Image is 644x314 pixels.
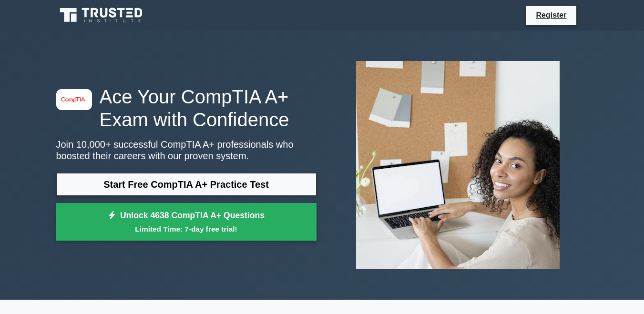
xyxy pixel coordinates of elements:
p: Join 10,000+ successful CompTIA A+ professionals who boosted their careers with our proven system. [56,139,317,162]
h1: Ace Your CompTIA A+ Exam with Confidence [56,85,317,131]
a: Register [530,9,572,21]
a: Start Free CompTIA A+ Practice Test [56,173,317,196]
small: Limited Time: 7-day free trial! [68,223,305,234]
a: Unlock 4638 CompTIA A+ QuestionsLimited Time: 7-day free trial! [56,203,317,241]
